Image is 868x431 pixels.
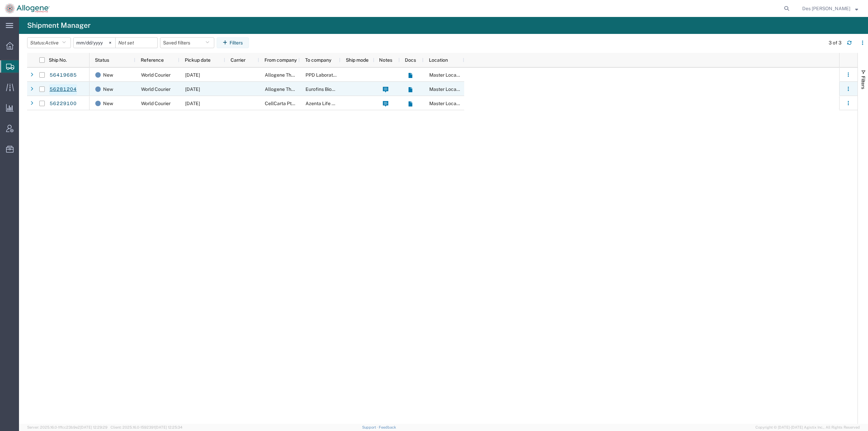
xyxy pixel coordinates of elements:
[27,37,71,48] button: Status:Active
[49,84,77,95] a: 56281204
[49,98,77,109] a: 56229100
[185,72,200,78] span: 08/11/2025
[429,72,465,78] span: Master Location
[49,70,77,81] a: 56419685
[5,3,50,14] img: logo
[231,57,245,63] span: Carrier
[305,101,352,106] span: Azenta Life Sciences
[362,425,379,429] a: Support
[103,68,113,82] span: New
[265,72,314,78] span: Allogene Therapeutics
[49,57,67,63] span: Ship No.
[111,425,182,429] span: Client: 2025.16.0-1592391
[829,39,842,46] div: 3 of 3
[185,86,200,92] span: 07/28/2025
[379,425,396,429] a: Feedback
[429,101,465,106] span: Master Location
[141,72,171,78] span: World Courier
[379,57,392,63] span: Notes
[802,4,859,13] button: Des [PERSON_NAME]
[74,38,115,48] input: Not set
[116,38,157,48] input: Not set
[141,101,171,106] span: World Courier
[141,86,171,92] span: World Courier
[80,425,107,429] span: [DATE] 12:29:29
[155,425,182,429] span: [DATE] 12:25:34
[103,82,113,96] span: New
[429,57,448,63] span: Location
[160,37,214,48] button: Saved filters
[95,57,109,63] span: Status
[405,57,416,63] span: Docs
[305,86,373,92] span: Eurofins Bioanalytical Services
[27,425,107,429] span: Server: 2025.16.0-1ffcc23b9e2
[305,57,331,63] span: To company
[755,425,860,430] span: Copyright © [DATE]-[DATE] Agistix Inc., All Rights Reserved
[265,86,314,92] span: Allogene Therapeutics
[861,76,866,89] span: Filters
[305,72,340,78] span: PPD Laboratory
[27,17,91,34] h4: Shipment Manager
[141,57,164,63] span: Reference
[45,40,59,45] span: Active
[429,86,465,92] span: Master Location
[103,96,113,111] span: New
[802,5,850,12] span: Des Charlery
[185,57,211,63] span: Pickup date
[346,57,369,63] span: Ship mode
[185,101,200,106] span: 07/28/2025
[265,101,303,106] span: CellCarta Pty. Ltd.
[264,57,297,63] span: From company
[217,37,249,48] button: Filters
